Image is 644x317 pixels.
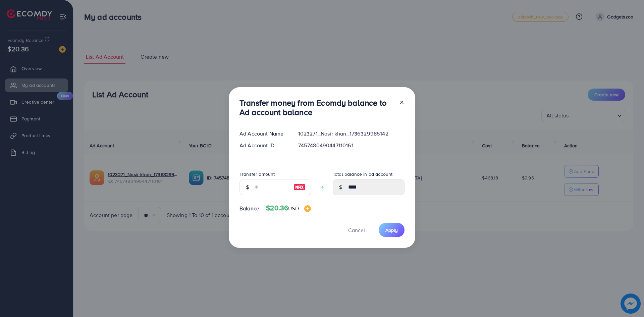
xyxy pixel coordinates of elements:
[239,98,394,117] h3: Transfer money from Ecomdy balance to Ad account balance
[304,205,311,212] img: image
[234,142,293,149] div: Ad Account ID
[293,130,410,138] div: 1023271_Nasir khan_1736329985142
[288,205,299,212] span: USD
[239,205,261,212] span: Balance:
[340,223,373,237] button: Cancel
[234,130,293,138] div: Ad Account Name
[333,171,392,177] label: Total balance in ad account
[379,223,405,237] button: Apply
[385,227,398,233] span: Apply
[239,171,275,177] label: Transfer amount
[348,226,365,234] span: Cancel
[293,142,410,149] div: 7457480490447110161
[293,183,306,191] img: image
[266,204,311,212] h4: $20.36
